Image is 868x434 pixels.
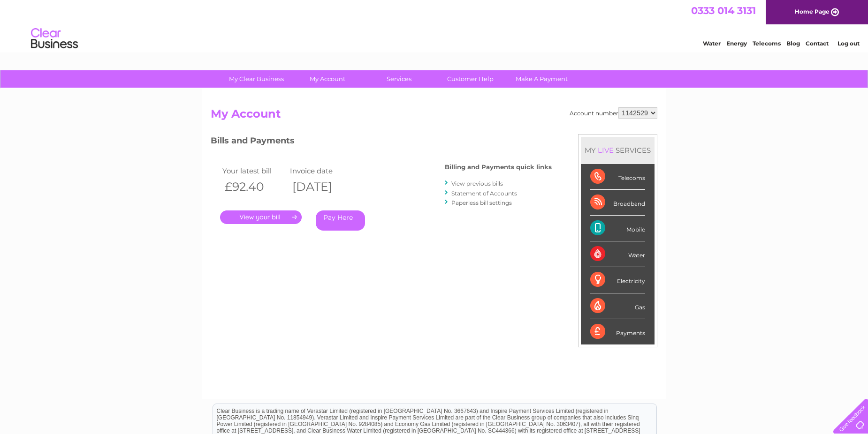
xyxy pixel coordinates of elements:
[596,146,616,155] div: LIVE
[806,40,829,47] a: Contact
[838,40,860,47] a: Log out
[316,210,365,231] a: Pay Here
[691,5,756,16] a: 0333 014 3131
[211,134,552,150] h3: Bills and Payments
[360,70,438,88] a: Services
[503,70,580,88] a: Make A Payment
[590,164,645,190] div: Telecoms
[220,177,288,196] th: £92.40
[753,40,781,47] a: Telecoms
[451,199,512,206] a: Paperless bill settings
[218,70,295,88] a: My Clear Business
[211,107,657,125] h2: My Account
[220,165,288,177] td: Your latest bill
[445,164,552,171] h4: Billing and Payments quick links
[786,40,800,47] a: Blog
[451,190,517,197] a: Statement of Accounts
[288,165,355,177] td: Invoice date
[590,267,645,293] div: Electricity
[432,70,509,88] a: Customer Help
[213,5,656,45] div: Clear Business is a trading name of Verastar Limited (registered in [GEOGRAPHIC_DATA] No. 3667643...
[30,24,78,53] img: logo.png
[590,319,645,344] div: Payments
[590,216,645,241] div: Mobile
[726,40,747,47] a: Energy
[590,293,645,319] div: Gas
[590,241,645,267] div: Water
[590,190,645,216] div: Broadband
[703,40,721,47] a: Water
[570,107,657,119] div: Account number
[220,210,302,224] a: .
[288,177,355,196] th: [DATE]
[451,180,503,187] a: View previous bills
[581,137,655,164] div: MY SERVICES
[289,70,366,88] a: My Account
